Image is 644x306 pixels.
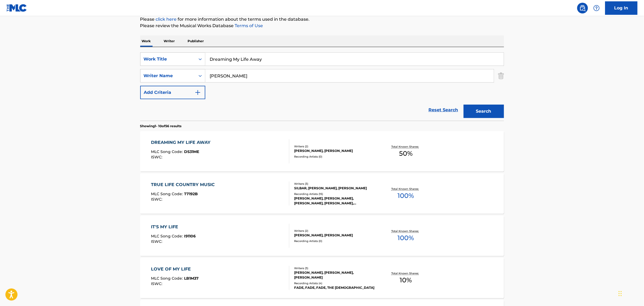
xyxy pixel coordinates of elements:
[498,69,504,83] img: Delete Criterion
[144,56,192,62] div: Work Title
[579,5,586,11] img: search
[140,16,504,23] p: Please for more information about the terms used in the database.
[184,149,199,154] span: DS31ME
[6,4,27,12] img: MLC Logo
[156,17,177,22] a: click here
[464,105,504,118] button: Search
[234,23,263,28] a: Terms of Use
[140,173,504,214] a: TRUE LIFE COUNTRY MUSICMLC Song Code:T7192BISWC:Writers (3)SILBAR, [PERSON_NAME], [PERSON_NAME]Re...
[195,89,201,96] img: 9d2ae6d4665cec9f34b9.svg
[140,52,504,121] form: Search Form
[294,196,376,206] div: [PERSON_NAME], [PERSON_NAME], [PERSON_NAME], [PERSON_NAME], [PERSON_NAME]
[140,35,153,47] p: Work
[398,191,414,201] span: 100 %
[294,186,376,191] div: SILBAR, [PERSON_NAME], [PERSON_NAME]
[151,276,184,281] span: MLC Song Code :
[426,104,461,116] a: Reset Search
[591,3,602,13] div: Help
[392,187,420,191] p: Total Known Shares:
[577,3,588,13] a: Public Search
[294,229,376,233] div: Writers ( 2 )
[140,23,504,29] p: Please review the Musical Works Database
[184,191,198,196] span: T7192B
[151,182,217,188] div: TRUE LIFE COUNTRY MUSIC
[294,266,376,270] div: Writers ( 3 )
[399,149,413,158] span: 50 %
[151,197,164,202] span: ISWC :
[294,144,376,148] div: Writers ( 2 )
[619,286,622,302] div: Drag
[184,234,196,239] span: I91106
[294,233,376,238] div: [PERSON_NAME], [PERSON_NAME]
[392,145,420,149] p: Total Known Shares:
[398,233,414,243] span: 100 %
[617,280,644,306] iframe: Chat Widget
[151,239,164,244] span: ISWC :
[294,148,376,153] div: [PERSON_NAME], [PERSON_NAME]
[140,131,504,172] a: DREAMING MY LIFE AWAYMLC Song Code:DS31MEISWC:Writers (2)[PERSON_NAME], [PERSON_NAME]Recording Ar...
[294,182,376,186] div: Writers ( 3 )
[151,224,196,230] div: IT'S MY LIFE
[140,216,504,256] a: IT'S MY LIFEMLC Song Code:I91106ISWC:Writers (2)[PERSON_NAME], [PERSON_NAME]Recording Artists (0)...
[605,1,638,15] a: Log In
[151,139,213,146] div: DREAMING MY LIFE AWAY
[593,5,600,11] img: help
[151,191,184,196] span: MLC Song Code :
[162,35,177,47] p: Writer
[294,285,376,290] div: FADE, FADE, FADE, THE [DEMOGRAPHIC_DATA]
[140,124,182,129] p: Showing 1 - 10 of 56 results
[186,35,206,47] p: Publisher
[294,192,376,196] div: Recording Artists ( 15 )
[151,266,199,272] div: LOVE OF MY LIFE
[151,281,164,286] span: ISWC :
[400,275,412,285] span: 10 %
[184,276,199,281] span: LB1M37
[151,155,164,159] span: ISWC :
[392,229,420,233] p: Total Known Shares:
[140,258,504,298] a: LOVE OF MY LIFEMLC Song Code:LB1M37ISWC:Writers (3)[PERSON_NAME], [PERSON_NAME], [PERSON_NAME]Rec...
[140,86,205,99] button: Add Criteria
[151,234,184,239] span: MLC Song Code :
[144,73,192,79] div: Writer Name
[294,155,376,159] div: Recording Artists ( 0 )
[294,281,376,285] div: Recording Artists ( 4 )
[151,149,184,154] span: MLC Song Code :
[294,270,376,280] div: [PERSON_NAME], [PERSON_NAME], [PERSON_NAME]
[294,239,376,243] div: Recording Artists ( 0 )
[392,271,420,275] p: Total Known Shares:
